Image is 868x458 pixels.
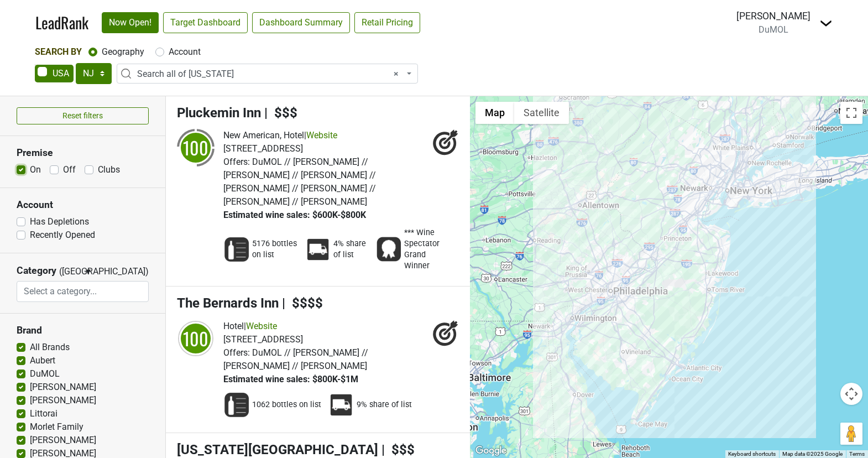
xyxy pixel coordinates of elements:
span: The Bernards Inn [177,295,279,311]
img: Wine List [223,236,250,263]
div: | [223,129,427,142]
input: Select a category... [17,281,149,302]
label: All Brands [30,341,70,354]
label: Has Depletions [30,215,89,228]
a: Website [246,321,277,331]
span: *** Wine Spectator Grand Winner [404,227,452,272]
span: Hotel [223,321,244,331]
span: Estimated wine sales: $600K-$800K [223,210,366,220]
span: DuMOL [759,24,788,35]
button: Show street map [475,102,514,124]
button: Show satellite imagery [514,102,569,124]
h3: Category [17,265,56,277]
span: Search all of New Jersey [117,64,418,84]
label: Geography [102,45,144,59]
span: Remove all items [394,67,399,81]
label: DuMOL [30,367,60,381]
img: Google [473,444,509,458]
span: [US_STATE][GEOGRAPHIC_DATA] [177,442,378,457]
label: [PERSON_NAME] [30,434,96,447]
label: Clubs [98,163,120,176]
button: Reset filters [17,107,149,124]
a: Dashboard Summary [252,12,350,33]
h3: Account [17,199,149,211]
div: | [223,320,427,333]
a: Open this area in Google Maps (opens a new window) [473,444,509,458]
a: Terms [849,451,865,457]
span: Pluckemin Inn [177,105,261,121]
div: 100 [179,322,212,355]
img: Percent Distributor Share [305,236,331,263]
span: | $$$ [264,105,297,121]
a: Target Dashboard [163,12,248,33]
span: DuMOL // [PERSON_NAME] // [PERSON_NAME] // [PERSON_NAME] // [PERSON_NAME] // [PERSON_NAME] // [PE... [223,157,376,207]
div: [PERSON_NAME] [736,9,811,23]
span: Search By [35,46,82,57]
label: [PERSON_NAME] [30,381,96,394]
span: Offers: [223,157,250,167]
span: Offers: [223,347,250,358]
span: ▼ [84,267,92,277]
img: Dropdown Menu [819,17,833,30]
span: | $$$$ [282,295,323,311]
span: [STREET_ADDRESS] [223,143,303,154]
h3: Brand [17,325,149,336]
span: New American, Hotel [223,130,304,140]
button: Toggle fullscreen view [840,102,862,124]
button: Drag Pegman onto the map to open Street View [840,423,862,445]
a: Website [306,130,337,140]
button: Keyboard shortcuts [728,450,776,458]
img: Wine List [223,392,250,418]
a: Retail Pricing [354,12,420,33]
label: Off [63,163,76,176]
span: Search all of New Jersey [137,67,404,81]
img: Percent Distributor Share [328,392,354,418]
div: 100 [179,131,212,164]
span: [STREET_ADDRESS] [223,334,303,345]
img: quadrant_split.svg [177,129,215,166]
span: | $$$ [381,442,415,457]
a: LeadRank [35,11,88,34]
label: Aubert [30,354,55,367]
span: 5176 bottles on list [252,238,298,261]
h3: Premise [17,147,149,159]
button: Map camera controls [840,383,862,405]
span: Estimated wine sales: $800K-$1M [223,374,358,384]
span: ([GEOGRAPHIC_DATA]) [59,265,81,281]
img: Award [375,236,402,263]
label: [PERSON_NAME] [30,394,96,407]
span: Map data ©2025 Google [782,451,843,457]
a: Now Open! [102,12,159,33]
span: 1062 bottles on list [252,399,321,410]
span: DuMOL // [PERSON_NAME] // [PERSON_NAME] // [PERSON_NAME] [223,347,368,371]
label: Account [169,45,201,59]
span: 4% share of list [333,238,369,261]
span: 9% share of list [357,399,412,410]
label: On [30,163,41,176]
label: Morlet Family [30,420,83,434]
label: Littorai [30,407,57,420]
label: Recently Opened [30,228,95,242]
